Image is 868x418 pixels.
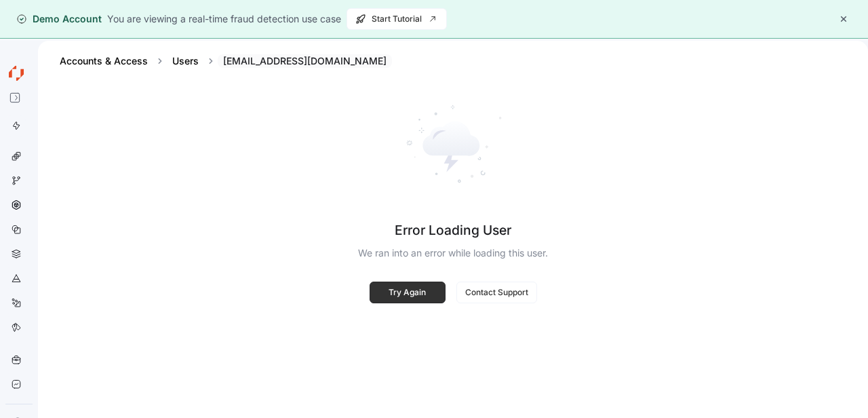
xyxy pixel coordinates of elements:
button: Contact Support [456,282,537,303]
a: Accounts & Access [60,55,148,66]
p: We ran into an error while loading this user. [358,246,548,260]
a: Users [172,55,199,66]
div: Demo Account [16,12,102,26]
span: Start Tutorial [355,9,438,29]
div: Error Loading User [395,222,511,238]
div: [EMAIL_ADDRESS][DOMAIN_NAME] [218,54,392,68]
button: Try Again [370,282,446,303]
span: Contact Support [465,282,528,303]
div: You are viewing a real-time fraud detection use case [107,12,341,26]
button: Start Tutorial [347,8,447,30]
span: Try Again [378,282,437,303]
